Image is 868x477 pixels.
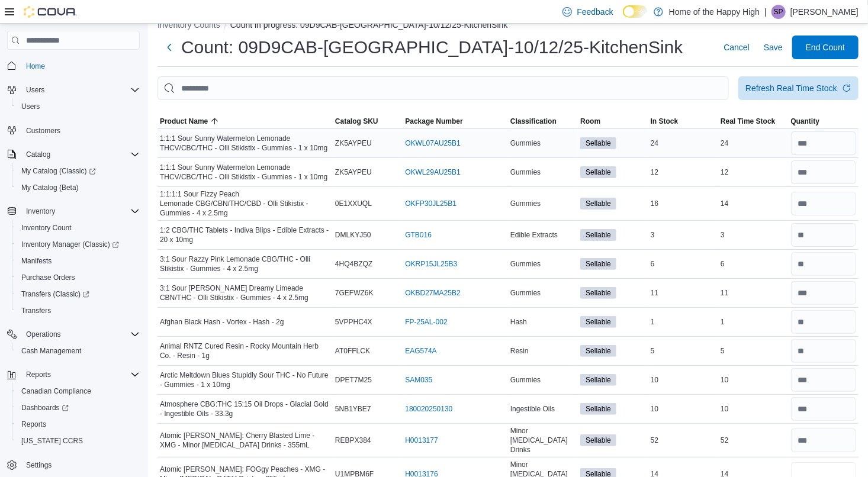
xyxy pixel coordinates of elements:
[510,138,541,148] span: Gummies
[403,114,508,128] button: Package Number
[510,317,527,327] span: Hash
[335,436,371,445] span: REBPX384
[335,117,378,126] span: Catalog SKU
[26,85,44,95] span: Users
[17,304,56,318] a: Transfers
[160,317,284,327] span: Afghan Black Hash - Vortex - Hash - 2g
[405,167,460,177] a: OKWL29AU25B1
[17,237,140,252] span: Inventory Manager (Classic)
[586,230,611,240] span: Sellable
[21,368,56,382] button: Reports
[17,254,140,268] span: Manifests
[580,374,616,386] span: Sellable
[580,117,600,126] span: Room
[17,401,140,415] span: Dashboards
[21,102,40,111] span: Users
[669,5,760,19] p: Home of the Happy High
[21,123,140,138] span: Customers
[21,166,96,176] span: My Catalog (Classic)
[160,341,330,360] span: Animal RNTZ Cured Resin - Rocky Mountain Herb Co. - Resin - 1g
[157,76,729,100] input: This is a search bar. After typing your query, hit enter to filter the results lower in the page.
[12,416,144,433] button: Reports
[26,207,55,216] span: Inventory
[21,273,75,282] span: Purchase Orders
[774,5,783,19] span: SP
[759,36,787,59] button: Save
[405,117,462,126] span: Package Number
[17,384,140,398] span: Canadian Compliance
[648,165,718,179] div: 12
[405,230,432,240] a: GTB016
[160,117,208,126] span: Product Name
[21,306,51,315] span: Transfers
[21,457,140,472] span: Settings
[157,36,181,59] button: Next
[510,346,529,356] span: Resin
[738,76,859,100] button: Refresh Real Time Stock
[648,286,718,300] div: 11
[17,344,86,358] a: Cash Management
[718,315,788,329] div: 1
[21,204,60,218] button: Inventory
[577,6,613,18] span: Feedback
[586,138,611,149] span: Sellable
[21,59,50,73] a: Home
[2,146,144,163] button: Catalog
[790,5,859,19] p: [PERSON_NAME]
[510,375,541,385] span: Gummies
[17,181,140,195] span: My Catalog (Beta)
[17,237,124,252] a: Inventory Manager (Classic)
[12,253,144,269] button: Manifests
[586,198,611,209] span: Sellable
[718,286,788,300] div: 11
[17,99,44,114] a: Users
[17,270,80,285] a: Purchase Orders
[721,117,775,126] span: Real Time Stock
[21,420,46,429] span: Reports
[21,458,56,472] a: Settings
[586,375,611,385] span: Sellable
[718,373,788,387] div: 10
[2,122,144,139] button: Customers
[586,346,611,356] span: Sellable
[157,19,859,33] nav: An example of EuiBreadcrumbs
[335,288,374,298] span: 7GEFWZ6K
[648,344,718,358] div: 5
[2,82,144,98] button: Users
[21,327,140,341] span: Operations
[21,256,52,266] span: Manifests
[648,114,718,128] button: In Stock
[335,346,370,356] span: AT0FFLCK
[510,426,576,455] span: Minor [MEDICAL_DATA] Drinks
[2,366,144,383] button: Reports
[17,344,140,358] span: Cash Management
[21,147,140,162] span: Catalog
[17,164,101,178] a: My Catalog (Classic)
[26,460,52,470] span: Settings
[12,286,144,302] a: Transfers (Classic)
[24,6,77,18] img: Cova
[580,434,616,446] span: Sellable
[160,283,330,302] span: 3:1 Sour [PERSON_NAME] Dreamy Limeade CBN/THC - Olli Stikistix - Gummies - 4 x 2.5mg
[333,114,403,128] button: Catalog SKU
[806,41,845,53] span: End Count
[718,136,788,150] div: 24
[17,417,51,431] a: Reports
[586,259,611,269] span: Sellable
[648,373,718,387] div: 10
[181,36,683,59] h1: Count: 09D9CAB-[GEOGRAPHIC_DATA]-10/12/25-KitchenSink
[12,399,144,416] a: Dashboards
[12,269,144,286] button: Purchase Orders
[17,221,76,235] a: Inventory Count
[17,164,140,178] span: My Catalog (Classic)
[12,383,144,399] button: Canadian Compliance
[580,403,616,415] span: Sellable
[508,114,578,128] button: Classification
[405,138,460,148] a: OKWL07AU25B1
[26,126,60,136] span: Customers
[335,259,372,269] span: 4HQ4BZQZ
[17,270,140,285] span: Purchase Orders
[335,317,372,327] span: 5VPPHC4X
[160,399,330,418] span: Atmosphere CBG:THC 15:15 Oil Drops - Glacial Gold - Ingestible Oils - 33.3g
[17,434,140,448] span: Washington CCRS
